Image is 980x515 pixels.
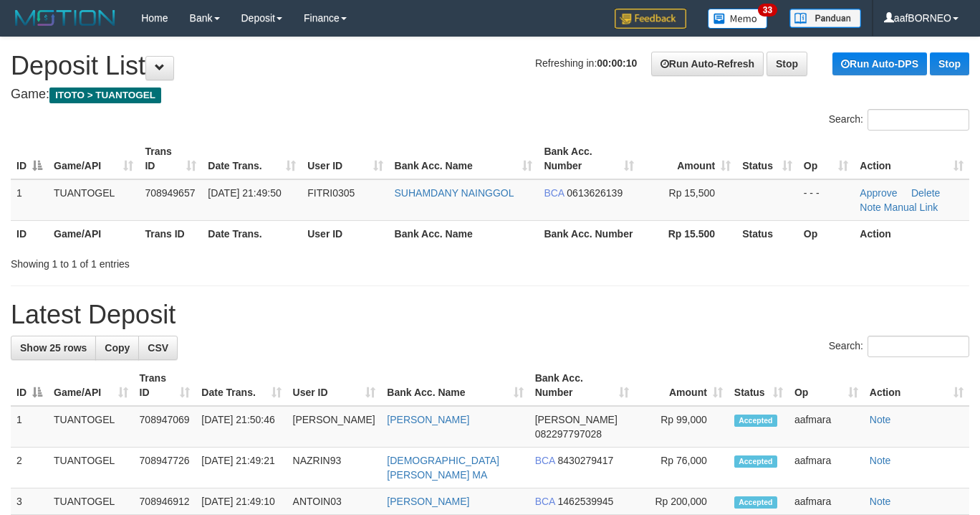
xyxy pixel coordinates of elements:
[11,138,48,179] th: ID: activate to sort column descending
[287,488,382,515] td: ANTOIN03
[134,448,196,488] td: 708947726
[134,406,196,448] td: 708947069
[302,220,388,247] th: User ID
[567,187,623,199] span: Copy 0613626139 to clipboard
[11,7,120,29] img: MOTION_logo.png
[789,488,864,515] td: aafmara
[829,336,969,357] label: Search:
[635,448,729,488] td: Rp 76,000
[11,406,48,448] td: 1
[196,488,287,515] td: [DATE] 21:49:10
[635,365,729,406] th: Amount: activate to sort column ascending
[558,455,614,466] span: Copy 8430279417 to clipboard
[535,455,555,466] span: BCA
[729,365,789,406] th: Status: activate to sort column ascending
[736,138,798,179] th: Status: activate to sort column ascending
[208,187,281,199] span: [DATE] 21:49:50
[798,179,855,221] td: - - -
[48,179,139,221] td: TUANTOGEL
[287,365,382,406] th: User ID: activate to sort column ascending
[11,220,48,247] th: ID
[535,57,637,69] span: Refreshing in:
[145,187,195,199] span: 708949657
[538,138,640,179] th: Bank Acc. Number: activate to sort column ascending
[597,57,637,69] strong: 00:00:10
[734,415,777,427] span: Accepted
[640,220,736,247] th: Rp 15.500
[202,138,302,179] th: Date Trans.: activate to sort column ascending
[20,342,87,354] span: Show 25 rows
[11,448,48,488] td: 2
[558,496,614,507] span: Copy 1462539945 to clipboard
[307,187,355,199] span: FITRI0305
[864,365,969,406] th: Action: activate to sort column ascending
[11,52,969,80] h1: Deposit List
[11,365,48,406] th: ID: activate to sort column descending
[651,52,764,76] a: Run Auto-Refresh
[544,187,564,199] span: BCA
[11,301,969,329] h1: Latest Deposit
[529,365,635,406] th: Bank Acc. Number: activate to sort column ascending
[11,88,969,102] h4: Game:
[538,220,640,247] th: Bank Acc. Number
[134,365,196,406] th: Trans ID: activate to sort column ascending
[387,496,469,507] a: [PERSON_NAME]
[395,187,514,199] a: SUHAMDANY NAINGGOL
[48,138,139,179] th: Game/API: activate to sort column ascending
[798,220,855,247] th: Op
[535,428,602,440] span: Copy 082297797028 to clipboard
[196,448,287,488] td: [DATE] 21:49:21
[829,109,969,131] label: Search:
[138,336,178,360] a: CSV
[854,220,969,247] th: Action
[868,109,969,131] input: Search:
[789,365,864,406] th: Op: activate to sort column ascending
[734,455,777,468] span: Accepted
[789,448,864,488] td: aafmara
[287,406,382,448] td: [PERSON_NAME]
[868,336,969,357] input: Search:
[134,488,196,515] td: 708946912
[389,220,539,247] th: Bank Acc. Name
[49,88,161,103] span: ITOTO > TUANTOGEL
[640,138,736,179] th: Amount: activate to sort column ascending
[708,9,768,29] img: Button%20Memo.svg
[148,342,168,354] span: CSV
[202,220,302,247] th: Date Trans.
[48,488,134,515] td: TUANTOGEL
[139,138,202,179] th: Trans ID: activate to sort column ascending
[11,251,398,271] div: Showing 1 to 1 of 1 entries
[635,406,729,448] td: Rp 99,000
[789,406,864,448] td: aafmara
[387,414,469,425] a: [PERSON_NAME]
[758,4,777,16] span: 33
[615,9,686,29] img: Feedback.jpg
[870,455,891,466] a: Note
[930,52,969,75] a: Stop
[860,202,881,213] a: Note
[789,9,861,28] img: panduan.png
[854,138,969,179] th: Action: activate to sort column ascending
[734,496,777,509] span: Accepted
[832,52,927,75] a: Run Auto-DPS
[95,336,139,360] a: Copy
[11,179,48,221] td: 1
[196,365,287,406] th: Date Trans.: activate to sort column ascending
[387,455,499,481] a: [DEMOGRAPHIC_DATA][PERSON_NAME] MA
[669,187,716,199] span: Rp 15,500
[48,448,134,488] td: TUANTOGEL
[139,220,202,247] th: Trans ID
[911,187,940,199] a: Delete
[884,202,938,213] a: Manual Link
[870,496,891,507] a: Note
[635,488,729,515] td: Rp 200,000
[389,138,539,179] th: Bank Acc. Name: activate to sort column ascending
[381,365,529,406] th: Bank Acc. Name: activate to sort column ascending
[287,448,382,488] td: NAZRIN93
[535,496,555,507] span: BCA
[48,406,134,448] td: TUANTOGEL
[736,220,798,247] th: Status
[535,414,618,425] span: [PERSON_NAME]
[860,187,897,199] a: Approve
[767,52,807,76] a: Stop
